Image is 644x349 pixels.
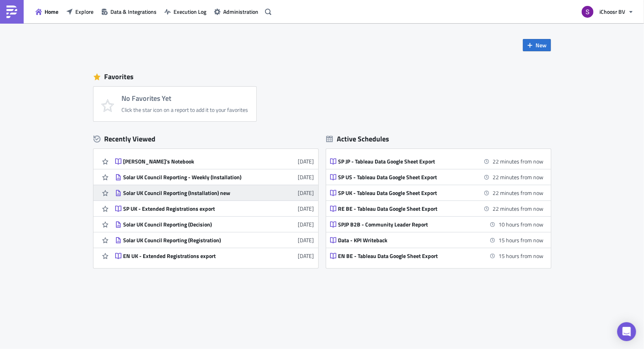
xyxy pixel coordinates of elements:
[326,134,390,143] div: Active Schedules
[115,217,314,232] a: Solar UK Council Reporting (Decision)[DATE]
[45,7,58,16] span: Home
[330,201,544,216] a: RE BE - Tableau Data Google Sheet Export22 minutes from now
[330,217,544,232] a: SPJP B2B - Community Leader Report10 hours from now
[298,204,314,213] time: 2025-08-20T09:52:55Z
[123,252,261,260] div: EN UK - Extended Registrations export
[97,6,161,18] button: Data & Integrations
[338,189,476,197] div: SP UK - Tableau Data Google Sheet Export
[499,236,544,244] time: 2025-09-12 06:00
[338,237,476,244] div: Data - KPI Writeback
[115,154,314,169] a: [PERSON_NAME]'s Notebook[DATE]
[493,173,544,181] time: 2025-09-11 15:00
[62,6,97,18] button: Explore
[338,252,476,260] div: EN BE - Tableau Data Google Sheet Export
[338,205,476,212] div: RE BE - Tableau Data Google Sheet Export
[122,106,248,113] div: Click the star icon on a report to add it to your favorites
[599,7,625,16] span: iChoosr BV
[123,237,261,244] div: Solar UK Council Reporting (Registration)
[93,71,551,83] div: Favorites
[298,157,314,165] time: 2025-09-02T13:26:26Z
[298,173,314,181] time: 2025-09-01T14:43:01Z
[123,158,261,165] div: [PERSON_NAME]'s Notebook
[32,6,62,18] button: Home
[338,174,476,181] div: SP US - Tableau Data Google Sheet Export
[298,252,314,260] time: 2025-08-07T12:33:41Z
[330,154,544,169] a: SP JP - Tableau Data Google Sheet Export22 minutes from now
[523,39,551,51] button: New
[338,221,476,228] div: SPJP B2B - Community Leader Report
[581,5,594,19] img: Avatar
[493,204,544,213] time: 2025-09-11 15:00
[161,6,210,18] button: Execution Log
[115,169,314,185] a: Solar UK Council Reporting - Weekly (Installation)[DATE]
[330,248,544,264] a: EN BE - Tableau Data Google Sheet Export15 hours from now
[298,220,314,228] time: 2025-08-19T14:22:51Z
[330,185,544,200] a: SP UK - Tableau Data Google Sheet Export22 minutes from now
[338,158,476,165] div: SP JP - Tableau Data Google Sheet Export
[123,174,261,181] div: Solar UK Council Reporting - Weekly (Installation)
[499,252,544,260] time: 2025-09-12 06:00
[536,41,547,49] span: New
[75,7,93,16] span: Explore
[499,220,544,228] time: 2025-09-12 01:00
[123,205,261,212] div: SP UK - Extended Registrations export
[330,169,544,185] a: SP US - Tableau Data Google Sheet Export22 minutes from now
[174,7,206,16] span: Execution Log
[123,189,261,197] div: Solar UK Council Reporting (Installation) new
[93,133,318,145] div: Recently Viewed
[298,236,314,244] time: 2025-08-19T14:20:03Z
[115,248,314,264] a: EN UK - Extended Registrations export[DATE]
[577,3,638,20] button: iChoosr BV
[493,157,544,165] time: 2025-09-11 15:00
[298,189,314,197] time: 2025-09-01T14:42:14Z
[617,322,636,341] div: Open Intercom Messenger
[115,185,314,200] a: Solar UK Council Reporting (Installation) new[DATE]
[110,7,157,16] span: Data & Integrations
[223,7,258,16] span: Administration
[6,6,18,18] img: PushMetrics
[123,221,261,228] div: Solar UK Council Reporting (Decision)
[493,189,544,197] time: 2025-09-11 15:00
[330,232,544,248] a: Data - KPI Writeback15 hours from now
[122,95,248,102] h4: No Favorites Yet
[115,201,314,216] a: SP UK - Extended Registrations export[DATE]
[115,232,314,248] a: Solar UK Council Reporting (Registration)[DATE]
[210,6,262,18] button: Administration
